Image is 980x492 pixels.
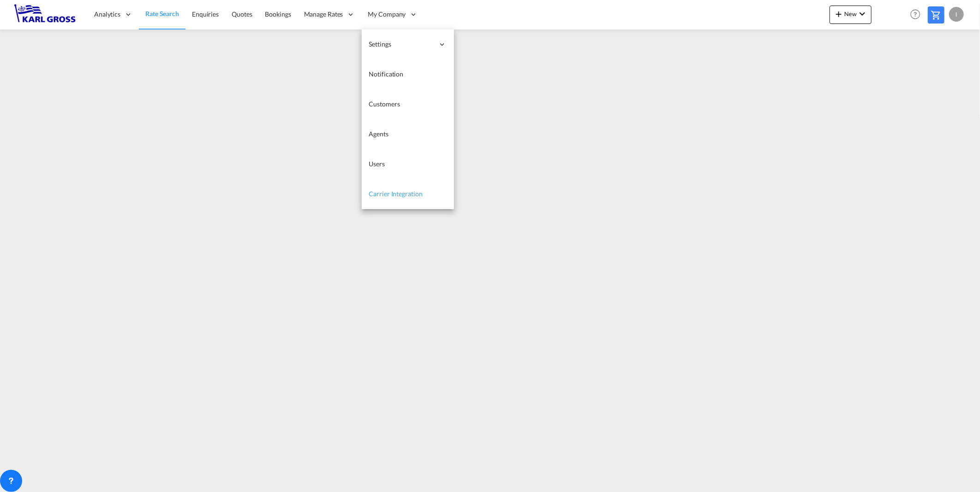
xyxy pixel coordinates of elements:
a: Notification [362,59,454,89]
span: New [833,10,868,18]
span: Bookings [265,10,291,18]
a: Users [362,149,454,179]
div: I [949,7,964,22]
a: Customers [362,89,454,119]
span: Customers [369,100,400,108]
span: Help [908,6,923,22]
span: Analytics [94,10,120,19]
span: Users [369,160,385,168]
span: Notification [369,70,404,78]
div: Help [908,6,928,23]
a: Carrier Integration [362,179,454,209]
span: Manage Rates [304,10,343,19]
span: Carrier Integration [369,190,423,198]
img: 3269c73066d711f095e541db4db89301.png [14,4,76,25]
span: Rate Search [145,10,179,18]
span: Enquiries [192,10,219,18]
span: My Company [368,10,406,19]
button: icon-plus 400-fgNewicon-chevron-down [830,6,872,24]
span: Quotes [232,10,252,18]
span: Settings [369,40,435,49]
md-icon: icon-plus 400-fg [833,8,844,19]
div: Settings [362,29,454,59]
span: Agents [369,130,388,138]
md-icon: icon-chevron-down [857,8,868,19]
a: Agents [362,119,454,149]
